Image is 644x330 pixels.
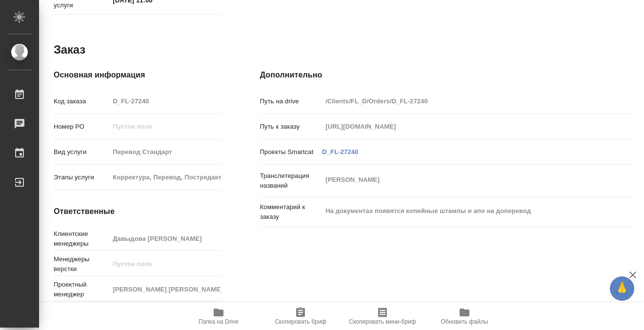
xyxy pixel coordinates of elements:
[54,254,109,274] p: Менеджеры верстки
[260,147,322,157] p: Проекты Smartcat
[260,303,342,330] button: Скопировать бриф
[322,94,602,108] input: Пустое поле
[322,119,602,134] input: Пустое поле
[178,303,260,330] button: Папка на Drive
[260,69,633,81] h4: Дополнительно
[322,148,358,155] a: D_FL-27240
[260,202,322,222] p: Комментарий к заказу
[260,122,322,132] p: Путь к заказу
[54,206,221,217] h4: Ответственные
[275,318,326,325] span: Скопировать бриф
[109,94,221,108] input: Пустое поле
[109,232,221,246] input: Пустое поле
[54,173,109,182] p: Этапы услуги
[199,318,239,325] span: Папка на Drive
[54,229,109,249] p: Клиентские менеджеры
[260,97,322,106] p: Путь на drive
[349,318,416,325] span: Скопировать мини-бриф
[109,119,221,134] input: Пустое поле
[54,122,109,132] p: Номер РО
[109,282,221,296] input: Пустое поле
[342,303,423,330] button: Скопировать мини-бриф
[610,276,634,301] button: 🙏
[322,172,602,188] textarea: [PERSON_NAME]
[614,278,630,299] span: 🙏
[54,42,85,58] h2: Заказ
[260,171,322,191] p: Транслитерация названий
[54,147,109,157] p: Вид услуги
[423,303,505,330] button: Обновить файлы
[54,97,109,106] p: Код заказа
[441,318,488,325] span: Обновить файлы
[54,280,109,299] p: Проектный менеджер
[322,203,602,219] textarea: На документах появятся копийные штампы и апо на доперевод
[54,69,221,81] h4: Основная информация
[109,145,221,159] input: Пустое поле
[109,170,221,184] input: Пустое поле
[109,257,221,271] input: Пустое поле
